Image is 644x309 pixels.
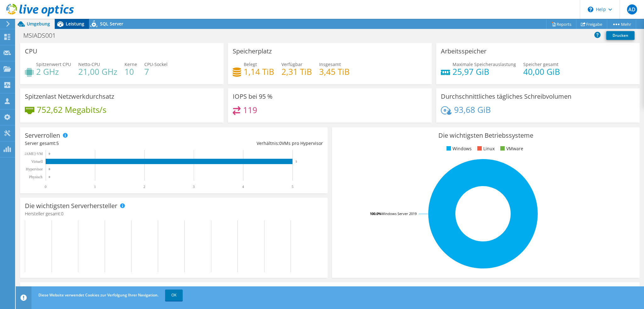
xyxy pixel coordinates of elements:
[337,132,635,139] h3: Die wichtigsten Betriebssysteme
[370,211,381,216] tspan: 100.0%
[291,185,293,189] text: 5
[125,68,137,75] h4: 10
[476,145,495,152] li: Linux
[25,93,114,100] h3: Spitzenlast Netzwerkdurchsatz
[100,21,123,27] span: SQL Server
[45,185,47,189] text: 0
[38,292,158,298] span: Diese Website verwendet Cookies zur Verfolgung Ihrer Navigation.
[627,4,637,14] span: AD
[25,210,323,217] h4: Hersteller gesamt:
[381,211,417,216] tspan: Windows Server 2019
[78,61,100,67] span: Netto-CPU
[165,290,183,301] a: OK
[523,61,558,67] span: Speicher gesamt
[144,68,168,75] h4: 7
[576,19,607,29] a: Freigabe
[441,93,571,100] h3: Durchschnittliches tägliches Schreibvolumen
[20,32,65,39] h1: MSIADS001
[31,159,43,164] text: Virtuell
[233,48,272,55] h3: Speicherplatz
[143,185,145,189] text: 2
[588,7,593,12] svg: \n
[26,167,43,171] text: Hypervisor
[445,145,472,152] li: Windows
[279,140,282,146] span: 0
[78,68,117,75] h4: 21,00 GHz
[36,68,71,75] h4: 2 GHz
[319,61,341,67] span: Insgesamt
[244,61,257,67] span: Belegt
[25,132,60,139] h3: Serverrollen
[499,145,523,152] li: VMware
[452,68,516,75] h4: 25,97 GiB
[281,68,312,75] h4: 2,31 TiB
[144,61,168,67] span: CPU-Sockel
[27,21,50,27] span: Umgebung
[66,21,84,27] span: Leistung
[606,31,635,40] a: Drucken
[25,48,37,55] h3: CPU
[441,48,486,55] h3: Arbeitsspeicher
[36,61,71,67] span: Spitzenwert CPU
[319,68,350,75] h4: 3,45 TiB
[25,202,117,209] h3: Die wichtigsten Serverhersteller
[37,106,106,113] h4: 752,62 Megabits/s
[125,61,137,67] span: Kerne
[193,185,195,189] text: 3
[49,175,50,179] text: 0
[454,106,491,113] h4: 93,68 GiB
[607,19,636,29] a: Mehr
[296,160,297,163] text: 5
[233,93,273,100] h3: IOPS bei 95 %
[523,68,560,75] h4: 40,00 GiB
[61,211,64,217] span: 0
[25,140,174,147] div: Server gesamt:
[49,152,50,155] text: 0
[94,185,96,189] text: 1
[49,168,50,171] text: 0
[546,19,576,29] a: Reports
[174,140,323,147] div: Verhältnis: VMs pro Hypervisor
[244,68,274,75] h4: 1,14 TiB
[242,185,244,189] text: 4
[29,175,42,179] text: Physisch
[452,61,516,67] span: Maximale Speicherauslastung
[56,140,59,146] span: 5
[281,61,303,67] span: Verfügbar
[243,107,257,113] h4: 119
